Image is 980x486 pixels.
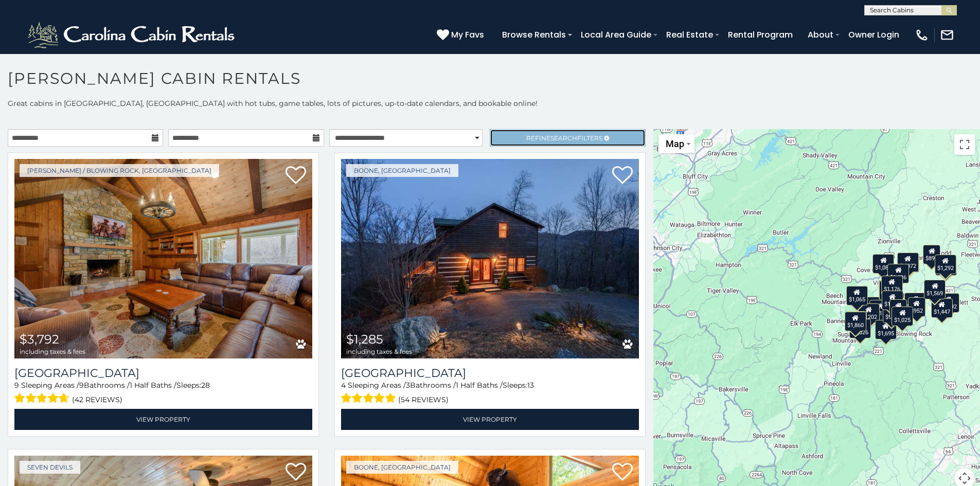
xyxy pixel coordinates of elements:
[723,26,798,44] a: Rental Program
[550,134,577,142] span: Search
[398,393,449,406] span: (54 reviews)
[20,164,219,177] a: [PERSON_NAME] / Blowing Rock, [GEOGRAPHIC_DATA]
[341,409,639,430] a: View Property
[201,381,210,390] span: 28
[20,332,59,347] span: $3,792
[14,366,312,380] h3: Appalachian Mountain Lodge
[936,256,957,276] div: $1,060
[79,381,84,390] span: 9
[880,280,901,300] div: $1,285
[803,26,839,44] a: About
[882,290,903,310] div: $1,467
[576,26,656,44] a: Local Area Guide
[341,366,639,380] h3: Willow Valley View
[846,285,868,305] div: $1,065
[954,134,975,155] button: Toggle fullscreen view
[612,462,633,483] a: Add to favorites
[286,165,306,187] a: Add to favorites
[915,28,929,42] img: phone-regular-white.png
[908,297,925,317] div: $952
[940,28,954,42] img: mail-regular-white.png
[14,381,19,390] span: 9
[20,348,85,355] span: including taxes & fees
[843,26,904,44] a: Owner Login
[897,252,919,272] div: $1,072
[527,381,534,390] span: 13
[286,462,306,483] a: Add to favorites
[881,275,903,295] div: $1,176
[130,381,176,390] span: 1 Half Baths /
[858,303,880,323] div: $1,202
[849,319,871,338] div: $1,026
[490,129,645,147] a: RefineSearchFilters
[666,138,684,149] span: Map
[526,134,602,142] span: Refine Filters
[875,320,897,339] div: $1,695
[451,28,484,41] span: My Favs
[406,381,410,390] span: 3
[14,409,312,430] a: View Property
[20,461,80,474] a: Seven Devils
[341,159,639,358] img: Willow Valley View
[873,254,895,273] div: $1,081
[612,165,633,187] a: Add to favorites
[864,297,885,316] div: $1,934
[346,332,383,347] span: $1,285
[661,26,718,44] a: Real Estate
[341,159,639,358] a: Willow Valley View $1,285 including taxes & fees
[888,263,910,283] div: $1,636
[341,366,639,380] a: [GEOGRAPHIC_DATA]
[26,20,239,50] img: White-1-2.png
[924,280,946,299] div: $1,569
[938,293,959,312] div: $3,792
[346,164,458,177] a: Boone, [GEOGRAPHIC_DATA]
[846,311,867,330] div: $1,514
[892,307,914,326] div: $1,025
[935,255,956,274] div: $1,292
[456,381,503,390] span: 1 Half Baths /
[14,159,312,358] a: Appalachian Mountain Lodge $3,792 including taxes & fees
[658,134,694,153] button: Change map style
[497,26,571,44] a: Browse Rentals
[346,348,412,355] span: including taxes & fees
[931,298,953,318] div: $1,447
[72,393,122,406] span: (42 reviews)
[845,312,866,331] div: $1,860
[437,28,487,42] a: My Favs
[14,366,312,380] a: [GEOGRAPHIC_DATA]
[883,303,900,322] div: $952
[890,299,907,318] div: $775
[14,159,312,358] img: Appalachian Mountain Lodge
[341,381,346,390] span: 4
[341,380,639,406] div: Sleeping Areas / Bathrooms / Sleeps:
[14,380,312,406] div: Sleeping Areas / Bathrooms / Sleeps:
[870,299,892,319] div: $1,135
[346,461,458,474] a: Boone, [GEOGRAPHIC_DATA]
[923,244,941,264] div: $894
[905,293,926,312] div: $1,515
